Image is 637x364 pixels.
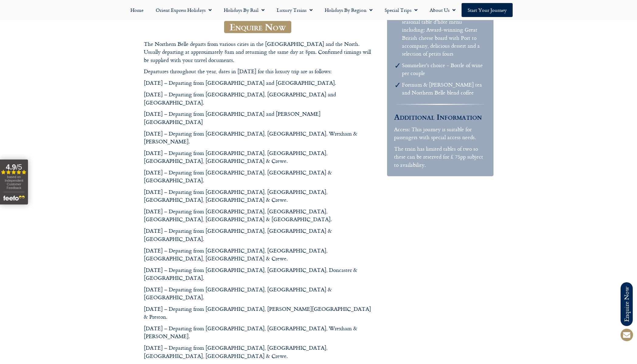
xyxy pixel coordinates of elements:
a: Special Trips [379,3,424,17]
p: [DATE] – Departing from [GEOGRAPHIC_DATA], [GEOGRAPHIC_DATA], [GEOGRAPHIC_DATA], [GEOGRAPHIC_DATA... [144,247,372,263]
li: Sumptuous six-course dinner: British seasonal table d’hôte menu including: Award-winning Great Br... [402,10,486,58]
a: Holidays by Rail [218,3,271,17]
p: Departures throughout the year, dates in [DATE] for this luxury trip are as follows: [144,67,372,75]
p: [DATE] – Departing from [GEOGRAPHIC_DATA], [GEOGRAPHIC_DATA], Wrexham & [PERSON_NAME]. [144,325,372,341]
p: [DATE] – Departing from [GEOGRAPHIC_DATA], [GEOGRAPHIC_DATA], Doncaster & [GEOGRAPHIC_DATA]. [144,266,372,282]
p: [DATE] – Departing from [GEOGRAPHIC_DATA], [GEOGRAPHIC_DATA], [GEOGRAPHIC_DATA], [GEOGRAPHIC_DATA... [144,344,372,360]
h3: Additional Information [394,112,486,122]
li: Sommelier’s choice - Bottle of wine per couple [402,61,486,77]
p: [DATE] – Departing from [GEOGRAPHIC_DATA], [GEOGRAPHIC_DATA], [GEOGRAPHIC_DATA], [GEOGRAPHIC_DATA... [144,149,372,165]
p: [DATE] – Departing from [GEOGRAPHIC_DATA] and [GEOGRAPHIC_DATA]. [144,79,372,87]
p: [DATE] – Departing from [GEOGRAPHIC_DATA], [GEOGRAPHIC_DATA], [GEOGRAPHIC_DATA], [GEOGRAPHIC_DATA... [144,188,372,204]
a: Home [124,3,150,17]
a: About Us [424,3,462,17]
a: Luxury Trains [271,3,319,17]
nav: Menu [3,3,634,17]
a: Enquire Now [224,21,291,33]
p: [DATE] – Departing from [GEOGRAPHIC_DATA], [GEOGRAPHIC_DATA], [GEOGRAPHIC_DATA], [GEOGRAPHIC_DATA... [144,208,372,224]
p: [DATE] – Departing from [GEOGRAPHIC_DATA], [PERSON_NAME][GEOGRAPHIC_DATA] & Preston. [144,305,372,321]
p: [DATE] – Departing from [GEOGRAPHIC_DATA], [GEOGRAPHIC_DATA] & [GEOGRAPHIC_DATA]. [144,286,372,302]
p: [DATE] – Departing from [GEOGRAPHIC_DATA] and [PERSON_NAME][GEOGRAPHIC_DATA] [144,110,372,126]
p: [DATE] – Departing from [GEOGRAPHIC_DATA], [GEOGRAPHIC_DATA] and [GEOGRAPHIC_DATA]. [144,91,372,107]
p: The Northern Belle departs from various cities in the [GEOGRAPHIC_DATA] and the North. Usually de... [144,40,372,64]
p: [DATE] – Departing from [GEOGRAPHIC_DATA], [GEOGRAPHIC_DATA], Wrexham & [PERSON_NAME]. [144,130,372,146]
p: The train has limited tables of two so these can be reserved for £ 75pp subject to availability. [394,145,486,169]
p: [DATE] – Departing from [GEOGRAPHIC_DATA], [GEOGRAPHIC_DATA] & [GEOGRAPHIC_DATA]. [144,169,372,185]
a: Orient Express Holidays [150,3,218,17]
p: Access: This journey is suitable for passengers with special access needs. [394,125,486,142]
p: [DATE] – Departing from [GEOGRAPHIC_DATA], [GEOGRAPHIC_DATA] & [GEOGRAPHIC_DATA]. [144,227,372,243]
a: Start your Journey [462,3,513,17]
li: Fortnum & [PERSON_NAME] tea and Northern Belle blend coffee [402,81,486,97]
a: Holidays by Region [319,3,379,17]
